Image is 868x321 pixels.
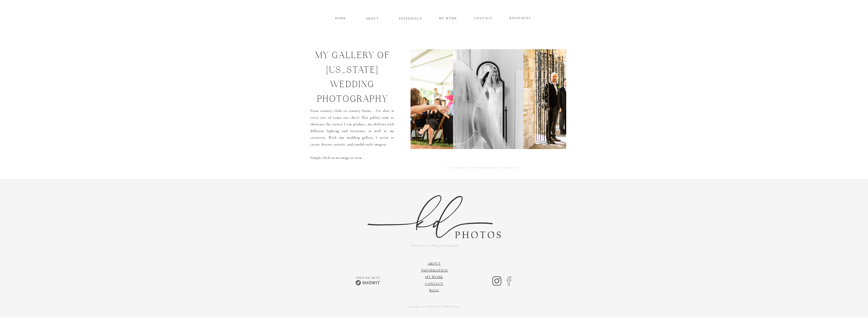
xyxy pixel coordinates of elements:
[303,49,401,107] h1: my gallery of [US_STATE] wedding photography
[474,15,493,20] a: CONTACT
[428,261,441,266] a: About
[366,16,379,20] a: ABOUT
[398,16,423,20] a: EXPERIENCE
[439,15,458,20] a: MY WORK
[310,108,394,154] p: From country clubs to country barns... I've shot at every sort of venue out there! This gallery a...
[447,166,530,171] a: [US_STATE] WEDDING PHOTOGRAPHY, [PERSON_NAME] PHOTOS
[425,282,443,286] a: Contact
[429,288,439,292] a: Blog
[334,15,347,20] a: HOME
[331,304,537,310] a: copyright 2025 [PERSON_NAME] Photos
[382,242,489,249] a: Baltimore wedding photography
[421,268,448,273] a: information
[425,275,443,279] a: My Work
[509,15,532,19] a: RESOURCES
